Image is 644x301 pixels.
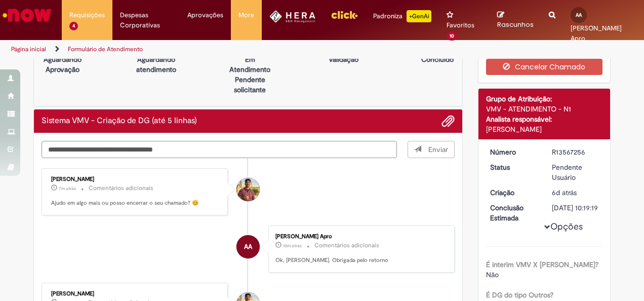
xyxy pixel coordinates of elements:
div: R13567256 [552,147,599,157]
button: Cancelar Chamado [486,59,603,75]
span: More [238,10,254,20]
div: Adriana Da Silva Apro [236,235,260,258]
span: Aprovações [187,10,223,20]
p: Aguardando atendimento [132,54,181,74]
textarea: Digite sua mensagem aqui... [42,141,397,158]
p: +GenAi [407,10,431,22]
p: Aguardando Aprovação [38,54,87,74]
time: 01/10/2025 13:25:00 [59,185,76,192]
small: Comentários adicionais [314,241,379,250]
div: [PERSON_NAME] [486,124,603,134]
span: Despesas Corporativas [120,10,173,30]
div: [DATE] 10:19:19 [552,203,599,213]
h2: Sistema VMV - Criação de DG (até 5 linhas) Histórico de tíquete [42,117,197,126]
span: AA [576,12,582,18]
span: Não [486,270,499,279]
span: 6d atrás [552,188,577,197]
dt: Conclusão Estimada [482,203,545,223]
p: Ajudo em algo mais ou posso encerrar o seu chamado? 😊 [51,199,220,207]
p: Em Atendimento [225,54,274,74]
dt: Status [482,162,545,172]
div: Vitor Jeremias Da Silva [236,178,260,201]
div: Pendente Usuário [552,162,599,182]
time: 25/09/2025 15:14:23 [552,188,577,197]
div: [PERSON_NAME] Apro [275,234,444,240]
small: Comentários adicionais [89,184,153,193]
dt: Número [482,147,545,157]
a: Rascunhos [497,11,534,29]
div: Grupo de Atribuição: [486,94,603,104]
div: [PERSON_NAME] [51,291,220,297]
img: ServiceNow [1,5,53,25]
button: Adicionar anexos [441,115,455,128]
span: 4 [69,22,78,30]
span: [PERSON_NAME] Apro [571,24,622,43]
ul: Trilhas de página [8,40,422,59]
a: Formulário de Atendimento [68,45,143,53]
span: Favoritos [447,20,474,30]
p: Pendente solicitante [225,74,274,95]
div: VMV - ATENDIMENTO - N1 [486,104,603,114]
dt: Criação [482,187,545,198]
span: Rascunhos [497,20,534,29]
div: [PERSON_NAME] [51,176,220,182]
span: Requisições [69,10,105,20]
p: Concluído [421,54,454,64]
img: click_logo_yellow_360x200.png [331,7,358,22]
p: Validação [329,54,358,64]
div: Analista responsável: [486,114,603,124]
div: 25/09/2025 15:14:23 [552,187,599,198]
b: É DG do tipo Outros? [486,290,553,299]
div: Padroniza [373,10,431,22]
img: HeraLogo.png [269,10,315,23]
b: É interim VMV X [PERSON_NAME]? [486,260,598,269]
p: Ok, [PERSON_NAME]. Obrigada pelo retorno [275,256,444,265]
span: 7m atrás [59,185,76,192]
a: Página inicial [11,45,46,53]
span: 10m atrás [283,243,302,249]
span: 10 [447,32,457,41]
span: AA [244,235,252,259]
